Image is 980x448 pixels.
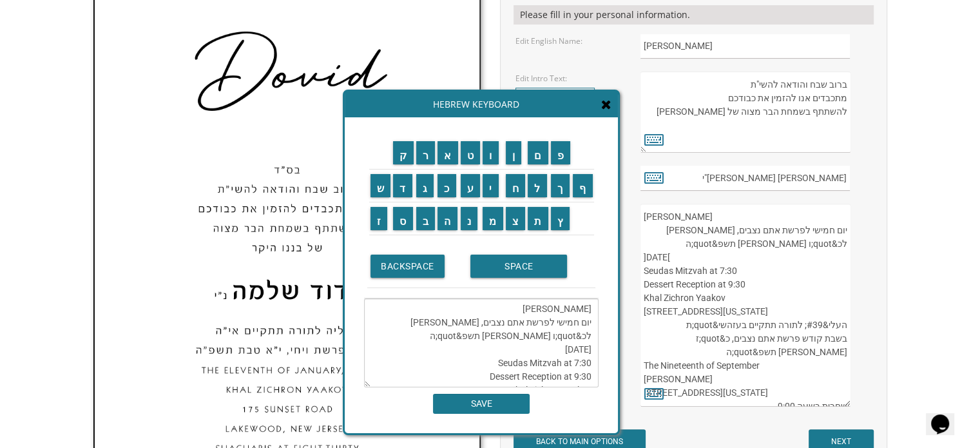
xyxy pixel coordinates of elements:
input: BACKSPACE [370,255,445,278]
label: Edit Intro Text: [515,73,567,84]
input: נ [461,207,478,230]
input: SPACE [470,255,567,278]
textarea: בעזרת השם יתברך We would be honored to have you join us at the Seudas Bar Mitzvah of our dear son [640,72,850,153]
input: ח [506,174,526,197]
input: ק [393,141,414,164]
input: ע [461,174,481,197]
input: כ [437,174,456,197]
input: ו [483,141,499,164]
input: ת [528,207,548,230]
input: א [437,141,458,164]
input: י [483,174,499,197]
input: ג [416,174,434,197]
input: ל [528,174,547,197]
div: Hebrew Keyboard [345,92,618,117]
input: ץ [551,207,570,230]
input: ה [437,207,457,230]
input: ש [370,174,391,197]
input: ד [393,174,412,197]
textarea: העליה לתורה תתקיים אי”ה בשבת קודש פרשת לך לך ח’ [PERSON_NAME] תשע”ט The twenty-eighth of October ... [640,204,850,407]
input: מ [483,207,503,230]
div: Please fill in your personal information. [514,5,874,24]
input: ך [551,174,570,197]
input: SAVE [433,394,530,414]
input: ם [528,141,548,164]
label: Edit English Name: [515,35,582,46]
input: פ [551,141,571,164]
input: ב [416,207,436,230]
input: ז [370,207,388,230]
input: ס [393,207,413,230]
input: ף [573,174,593,197]
input: צ [506,207,526,230]
a: Choose Text Options [515,88,595,104]
input: ן [506,141,522,164]
input: ט [461,141,481,164]
iframe: chat widget [926,396,967,435]
input: ר [416,141,436,164]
